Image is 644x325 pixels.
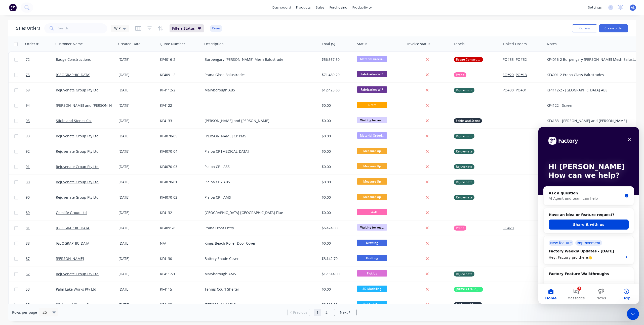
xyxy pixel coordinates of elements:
div: [DATE] [118,287,156,292]
a: 57 [26,266,56,282]
div: [DATE] [118,272,156,277]
a: Rejuvenate Group Pty Ltd [56,180,99,184]
div: [DATE] [118,210,156,215]
div: Pialba CP [MEDICAL_DATA] [205,149,312,154]
div: $0.00 [322,164,351,169]
button: Filters:Status [170,24,204,32]
a: Next page [334,310,356,315]
iframe: Intercom live chat [627,308,639,320]
a: 87 [26,251,56,266]
button: PO#13 [516,72,527,77]
span: Material Orderi... [357,56,387,62]
div: settings [585,4,604,11]
div: Linked Orders [503,41,527,46]
div: $3,142.70 [322,256,351,261]
span: Measure Up [357,163,387,169]
button: Rejuvenate [454,134,474,139]
div: KF4070-02 [160,195,198,200]
a: Rejuvenate Group Pty Ltd [56,134,99,138]
a: Rejuvenate Group Pty Ltd [56,149,99,154]
div: $0.00 [322,287,351,292]
span: Rejuvenate [456,272,472,277]
div: products [294,4,313,11]
span: Prana [456,226,464,231]
h1: Sales Orders [16,26,40,31]
a: Previous page [288,310,310,315]
a: 30 [26,175,56,190]
span: Rejuvenate [456,134,472,139]
span: Prana [456,72,464,77]
a: [PERSON_NAME] [56,256,84,261]
div: KF4070-04 [160,149,198,154]
button: PO#33 [503,57,514,62]
span: Waiting for res... [357,117,387,123]
div: KF4091-8 [160,226,198,231]
div: KF4016-2 [160,57,198,62]
div: Maryborough ABS [205,88,312,93]
div: sales [313,4,327,11]
span: Badge Constructions [456,57,481,62]
span: 57 [26,272,30,277]
span: 92 [26,149,30,154]
a: [GEOGRAPHIC_DATA] [56,241,91,246]
div: [PERSON_NAME] Screens [205,302,312,307]
a: 95 [26,113,56,128]
a: [GEOGRAPHIC_DATA] [56,72,91,77]
div: purchasing [327,4,350,11]
div: KF4112-2 - [GEOGRAPHIC_DATA] ABS [547,88,638,93]
span: Waiting for res... [357,224,387,231]
span: 89 [26,210,30,215]
button: Rejuvenate [454,180,474,185]
span: Material Orderi... [357,132,387,139]
a: Gemlife Group Ltd [56,210,87,215]
div: Prana Glass Balustrades [205,72,312,77]
span: 88 [26,241,30,246]
button: SO#20 [503,226,514,231]
div: [DATE] [118,88,156,93]
div: [PERSON_NAME] and [PERSON_NAME] [205,118,312,123]
div: KF4115 [160,287,198,292]
span: Fabrication WIP [357,86,387,93]
div: Notes [547,41,557,46]
div: $17,314.00 [322,272,351,277]
span: Measure Up [357,148,387,154]
a: Rejuvenate Group Pty Ltd [56,272,99,276]
input: Search... [58,23,107,33]
div: [DATE] [118,164,156,169]
div: Invoice status [407,41,430,46]
div: KF4112-1 [160,272,198,277]
div: Pialba CP - AMS [205,195,312,200]
a: 90 [26,190,56,205]
a: 72 [26,52,56,67]
span: Rows per page [12,310,37,315]
div: $12,425.60 [322,88,351,93]
div: Labels [454,41,465,46]
span: Pick Up [357,270,387,277]
button: Badge Constructions [454,57,483,62]
div: KF4132 [160,210,198,215]
a: Page 2 [323,309,330,316]
button: Rejuvenate [454,149,474,154]
button: Prana [454,226,466,231]
div: Pialba CP - ASS [205,164,312,169]
button: Rejuvenate [454,164,474,169]
a: [GEOGRAPHIC_DATA] [56,226,91,230]
div: Total ($) [322,41,335,46]
div: [PERSON_NAME] CP PMS [205,134,312,139]
div: KF4133 - [PERSON_NAME] and [PERSON_NAME] [547,118,638,123]
a: 75 [26,67,56,82]
div: [DATE] [118,302,156,307]
a: dashboard [270,4,294,11]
